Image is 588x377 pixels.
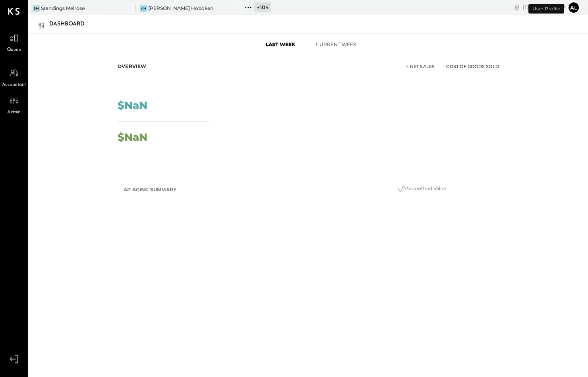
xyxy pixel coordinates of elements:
[443,63,499,70] div: Cost of Goods Sold
[41,5,85,12] div: Standings Melrose
[2,82,26,89] span: Accountant
[528,4,564,14] div: User Profile
[118,63,147,70] div: Overview
[140,5,147,12] div: AH
[118,132,147,142] div: $NaN
[567,1,580,14] button: al
[0,31,27,54] a: Queue
[253,38,308,51] button: Last Week
[148,5,213,12] div: [PERSON_NAME] Hoboken
[49,18,93,31] div: Dashboard
[406,63,435,70] div: Net Sales
[7,47,21,54] span: Queue
[0,93,27,116] a: Admin
[523,4,565,11] div: [DATE]
[33,5,40,12] div: SM
[124,183,176,197] h2: AP Aging Summary
[0,66,27,89] a: Accountant
[254,2,271,12] div: + 104
[342,184,501,194] div: Smoothed Value
[7,109,21,116] span: Admin
[513,3,521,12] div: copy link
[308,38,364,51] button: Current Week
[118,100,147,111] div: $NaN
